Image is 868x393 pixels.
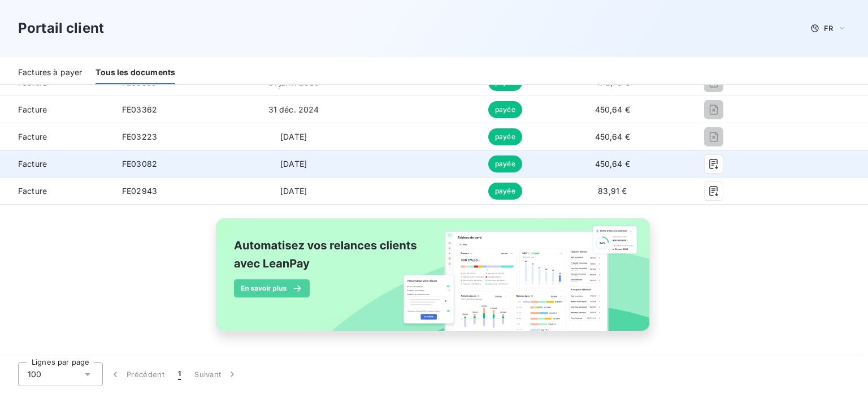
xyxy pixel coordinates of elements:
span: 83,91 € [598,186,627,196]
span: FE03509 [122,77,157,87]
span: [DATE] [280,132,307,141]
span: 1 [178,369,181,380]
span: FE03082 [122,159,157,169]
span: FE02943 [122,186,157,196]
span: Facture [9,185,104,197]
span: 100 [28,369,41,380]
div: Factures à payer [18,61,82,85]
button: 1 [171,362,188,386]
span: payée [488,101,522,118]
span: [DATE] [280,159,307,169]
button: Précédent [103,362,171,386]
div: Tous les documents [96,61,175,85]
span: Facture [9,131,104,142]
span: 31 déc. 2024 [268,105,319,114]
span: Facture [9,104,104,115]
span: [DATE] [280,186,307,196]
button: Suivant [188,362,245,386]
span: payée [488,183,522,200]
span: 31 janv. 2025 [268,77,319,87]
span: 450,64 € [595,132,630,141]
span: FE03362 [122,105,157,114]
span: Facture [9,158,104,170]
span: 450,64 € [595,159,630,169]
span: payée [488,156,522,172]
img: banner [206,211,662,351]
h3: Portail client [18,18,104,38]
span: FE03223 [122,132,157,141]
span: FR [824,24,833,33]
span: 450,64 € [595,105,630,114]
span: 472,78 € [595,77,630,87]
span: payée [488,128,522,145]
